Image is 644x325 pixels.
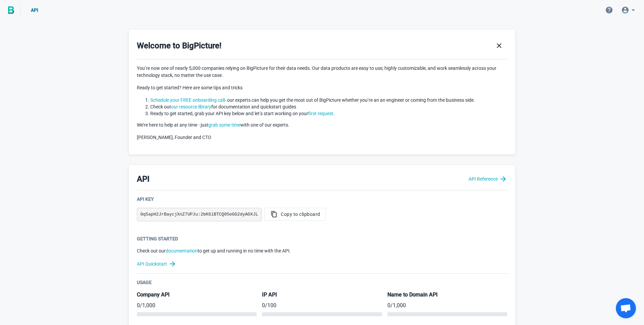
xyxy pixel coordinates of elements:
[137,208,262,221] pre: 0q5apH2JrBaycjXnZ7UPJu:2bK6lBTCQ05eGG2dyAOXJL
[166,248,198,253] a: documentation
[137,122,507,129] p: We’re here to help at any time - just with one of our experts.
[262,301,382,310] p: / 100
[137,279,507,286] div: Usage
[137,260,507,268] a: API Quickstart
[264,208,326,221] button: Copy to clipboard
[387,291,507,299] h5: Name to Domain API
[137,291,257,299] h5: Company API
[137,173,150,185] h3: API
[387,301,507,310] p: / 1,000
[150,110,507,117] li: Ready to get started, grab your API key below and let’s start working on your .
[8,6,14,14] img: BigPicture.io
[137,84,507,91] p: Ready to get started? Here are some tips and tricks
[137,65,507,79] p: You’re now one of nearly 5,000 companies relying on BigPicture for their data needs. Our data pro...
[137,301,257,310] p: / 1,000
[469,175,507,183] a: API Reference
[137,134,507,141] p: [PERSON_NAME], Founder and CTO
[137,247,507,254] p: Check out our to get up and running in no time with the API.
[137,302,140,309] span: 0
[137,235,507,242] div: Getting Started
[270,211,320,218] span: Copy to clipboard
[150,97,225,103] a: Schedule your FREE onboarding call
[387,302,390,309] span: 0
[171,104,211,109] a: our resource library
[208,122,240,128] a: grab some time
[262,302,265,309] span: 0
[31,7,38,13] span: API
[150,97,507,103] li: - our experts can help you get the most out of BigPicture whether you’re an an engineer or coming...
[137,40,221,51] h3: Welcome to BigPicture!
[150,103,507,110] li: Check out for documentation and quickstart guides
[616,298,636,318] a: Open chat
[137,196,507,202] div: API Key
[262,291,382,299] h5: IP API
[308,111,333,116] a: first request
